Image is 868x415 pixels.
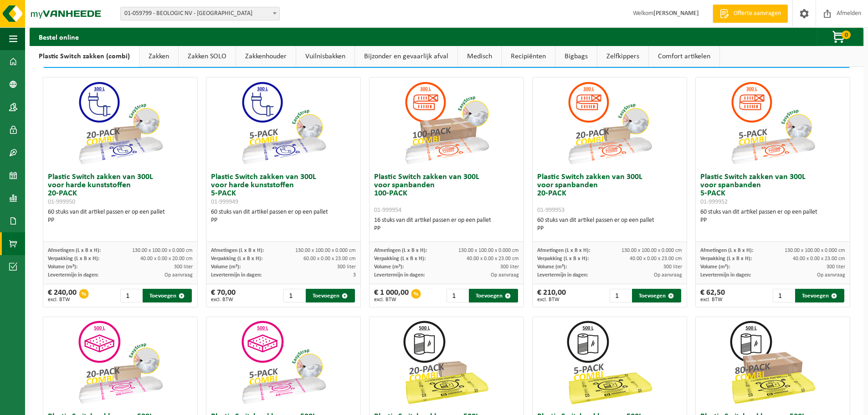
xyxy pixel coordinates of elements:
[48,264,77,270] span: Volume (m³):
[374,216,519,233] div: 16 stuks van dit artikel passen er op een pallet
[48,297,77,302] span: excl. BTW
[374,272,425,278] span: Levertermijn in dagen:
[632,289,681,302] button: Toevoegen
[795,289,844,302] button: Toevoegen
[139,46,178,67] a: Zakken
[700,272,751,278] span: Levertermijn in dagen:
[502,46,555,67] a: Recipiënten
[537,289,566,302] div: € 210,00
[401,317,492,408] img: 01-999964
[537,225,682,233] div: PP
[238,317,329,408] img: 01-999955
[597,46,648,67] a: Zelfkippers
[842,31,851,39] span: 0
[306,289,355,302] button: Toevoegen
[555,46,597,67] a: Bigbags
[537,173,682,214] h3: Plastic Switch zakken van 300L voor spanbanden 20-PACK
[374,264,404,270] span: Volume (m³):
[120,7,280,20] span: 01-059799 - BEOLOGIC NV - SINT-DENIJS
[374,297,409,302] span: excl. BTW
[817,272,845,278] span: Op aanvraag
[48,248,101,253] span: Afmetingen (L x B x H):
[537,264,567,270] span: Volume (m³):
[211,297,236,302] span: excl. BTW
[48,199,75,205] span: 01-999950
[211,199,238,205] span: 01-999949
[30,46,139,67] a: Plastic Switch zakken (combi)
[374,225,519,233] div: PP
[374,256,426,261] span: Verpakking (L x B x H):
[700,297,725,302] span: excl. BTW
[303,256,356,261] span: 60.00 x 0.00 x 23.00 cm
[537,272,588,278] span: Levertermijn in dagen:
[374,248,427,253] span: Afmetingen (L x B x H):
[132,248,193,253] span: 130.00 x 100.00 x 0.000 cm
[75,77,166,169] img: 01-999950
[817,28,863,46] button: 0
[564,77,655,169] img: 01-999953
[458,46,501,67] a: Medisch
[785,248,845,253] span: 130.00 x 100.00 x 0.000 cm
[467,256,519,261] span: 40.00 x 0.00 x 23.00 cm
[654,272,682,278] span: Op aanvraag
[469,289,518,302] button: Toevoegen
[727,317,818,408] img: 01-999968
[401,77,492,169] img: 01-999954
[700,256,752,261] span: Verpakking (L x B x H):
[700,208,845,225] div: 60 stuks van dit artikel passen er op een pallet
[211,208,356,225] div: 60 stuks van dit artikel passen er op een pallet
[700,173,845,206] h3: Plastic Switch zakken van 300L voor spanbanden 5-PACK
[355,46,457,67] a: Bijzonder en gevaarlijk afval
[48,256,99,261] span: Verpakking (L x B x H):
[211,264,241,270] span: Volume (m³):
[621,248,682,253] span: 130.00 x 100.00 x 0.000 cm
[211,289,236,302] div: € 70,00
[374,207,401,214] span: 01-999954
[649,46,719,67] a: Comfort artikelen
[713,5,788,23] a: Offerte aanvragen
[283,289,305,302] input: 1
[48,272,98,278] span: Levertermijn in dagen:
[731,9,783,18] span: Offerte aanvragen
[295,248,356,253] span: 130.00 x 100.00 x 0.000 cm
[211,173,356,206] h3: Plastic Switch zakken van 300L voor harde kunststoffen 5-PACK
[174,264,193,270] span: 300 liter
[458,248,519,253] span: 130.00 x 100.00 x 0.000 cm
[700,216,845,225] div: PP
[537,216,682,233] div: 60 stuks van dit artikel passen er op een pallet
[537,297,566,302] span: excl. BTW
[353,272,356,278] span: 3
[447,289,468,302] input: 1
[537,256,589,261] span: Verpakking (L x B x H):
[48,208,193,225] div: 60 stuks van dit artikel passen er op een pallet
[700,199,728,205] span: 01-999952
[211,248,264,253] span: Afmetingen (L x B x H):
[121,7,279,20] span: 01-059799 - BEOLOGIC NV - SINT-DENIJS
[143,289,192,302] button: Toevoegen
[700,289,725,302] div: € 62,50
[140,256,193,261] span: 40.00 x 0.00 x 20.00 cm
[827,264,845,270] span: 300 liter
[773,289,794,302] input: 1
[630,256,682,261] span: 40.00 x 0.00 x 23.00 cm
[238,77,329,169] img: 01-999949
[211,256,262,261] span: Verpakking (L x B x H):
[30,28,88,46] h2: Bestel online
[610,289,631,302] input: 1
[75,317,166,408] img: 01-999956
[537,207,565,214] span: 01-999953
[179,46,236,67] a: Zakken SOLO
[500,264,519,270] span: 300 liter
[48,216,193,225] div: PP
[296,46,354,67] a: Vuilnisbakken
[374,173,519,214] h3: Plastic Switch zakken van 300L voor spanbanden 100-PACK
[374,289,409,302] div: € 1 000,00
[48,289,77,302] div: € 240,00
[337,264,356,270] span: 300 liter
[564,317,655,408] img: 01-999963
[236,46,296,67] a: Zakkenhouder
[537,248,590,253] span: Afmetingen (L x B x H):
[700,264,730,270] span: Volume (m³):
[700,248,753,253] span: Afmetingen (L x B x H):
[491,272,519,278] span: Op aanvraag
